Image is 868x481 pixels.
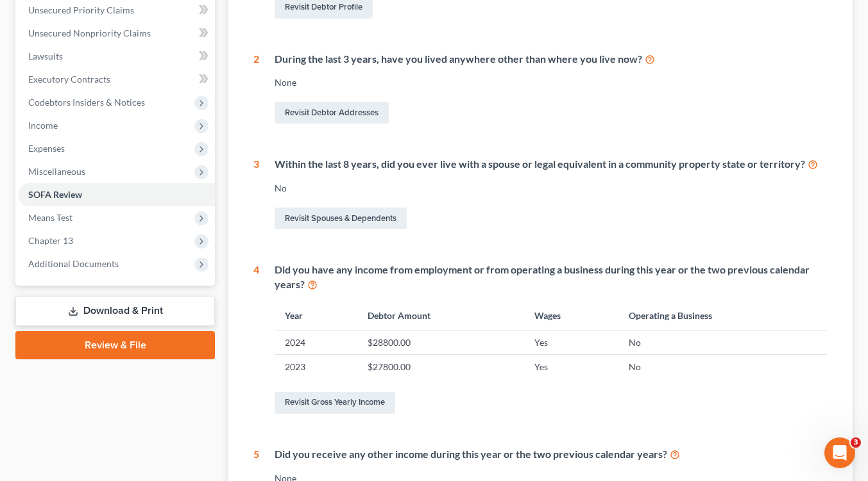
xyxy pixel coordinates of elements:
[851,437,861,448] span: 3
[28,28,151,38] span: Unsecured Nonpriority Claims
[18,183,215,206] a: SOFA Review
[357,330,525,354] td: $28800.00
[524,355,618,379] td: Yes
[275,208,407,229] a: Revisit Spouses & Dependents
[275,392,395,414] a: Revisit Gross Yearly Income
[18,22,215,45] a: Unsecured Nonpriority Claims
[357,302,525,330] th: Debtor Amount
[28,212,72,223] span: Means Test
[275,355,357,379] td: 2023
[28,166,85,177] span: Miscellaneous
[357,355,525,379] td: $27800.00
[28,97,145,108] span: Codebtors Insiders & Notices
[524,302,618,330] th: Wages
[28,120,58,131] span: Income
[28,74,110,85] span: Executory Contracts
[618,302,827,330] th: Operating a Business
[253,157,259,232] div: 3
[275,157,827,172] div: Within the last 8 years, did you ever live with a spouse or legal equivalent in a community prope...
[275,102,389,124] a: Revisit Debtor Addresses
[275,330,357,354] td: 2024
[28,4,134,15] span: Unsecured Priority Claims
[18,45,215,68] a: Lawsuits
[275,263,827,292] div: Did you have any income from employment or from operating a business during this year or the two ...
[275,447,827,462] div: Did you receive any other income during this year or the two previous calendar years?
[275,182,827,195] div: No
[275,52,827,67] div: During the last 3 years, have you lived anywhere other than where you live now?
[618,355,827,379] td: No
[275,302,357,330] th: Year
[275,76,827,89] div: None
[18,68,215,91] a: Executory Contracts
[28,143,65,154] span: Expenses
[253,263,259,416] div: 4
[28,51,63,61] span: Lawsuits
[15,296,215,326] a: Download & Print
[618,330,827,354] td: No
[28,258,119,269] span: Additional Documents
[253,52,259,127] div: 2
[824,437,855,468] iframe: Intercom live chat
[15,331,215,359] a: Review & File
[524,330,618,354] td: Yes
[28,235,73,246] span: Chapter 13
[28,189,82,200] span: SOFA Review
